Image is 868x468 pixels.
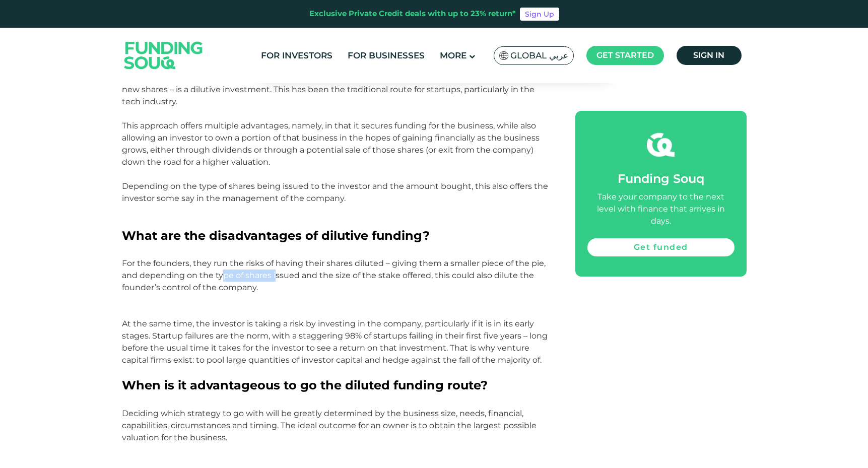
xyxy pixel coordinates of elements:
[114,30,213,81] img: Logo
[122,408,553,444] p: Deciding which strategy to go with will be greatly determined by the business size, needs, financ...
[440,50,466,60] span: More
[122,228,430,243] span: What are the disadvantages of dilutive funding?
[122,257,553,378] p: For the founders, they run the risks of having their shares diluted – giving them a smaller piece...
[677,46,742,65] a: Sign in
[122,72,553,120] p: Any investment that reduces the value of the company shares – primarily through the issuance and ...
[510,50,568,61] span: Global عربي
[596,50,654,60] span: Get started
[309,8,516,20] div: Exclusive Private Credit deals with up to 23% return*
[122,378,488,392] span: When is it advantageous to go the diluted funding route?
[345,47,427,64] a: For Businesses
[693,50,724,60] span: Sign in
[647,131,675,159] img: fsicon
[499,51,508,60] img: SA Flag
[618,171,704,186] span: Funding Souq
[258,47,335,64] a: For Investors
[520,8,559,21] a: Sign Up
[122,120,553,229] p: This approach offers multiple advantages, namely, in that it secures funding for the business, wh...
[587,191,735,227] div: Take your company to the next level with finance that arrives in days.
[587,238,735,256] a: Get funded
